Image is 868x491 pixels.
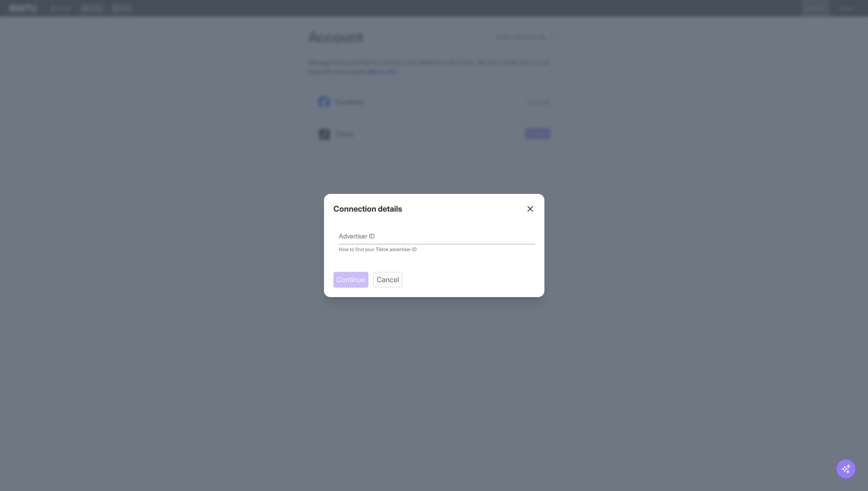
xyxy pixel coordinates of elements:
span: Continue [337,274,365,285]
h2: Connection details [333,203,402,214]
button: Continue [333,272,368,288]
span: You cannot perform this action [333,272,368,288]
a: How to find your Tiktok advertiser ID [339,246,416,252]
span: Cancel [377,274,399,285]
button: Cancel [373,272,403,288]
